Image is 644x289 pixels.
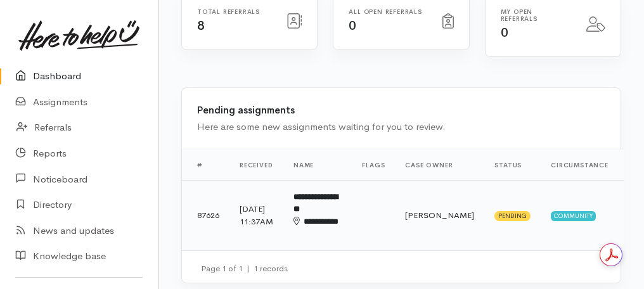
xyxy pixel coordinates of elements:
h6: All open referrals [349,8,427,15]
th: Circumstance [541,150,624,180]
th: Status [484,150,541,180]
div: Here are some new assignments waiting for you to review. [197,120,605,134]
th: Flags [352,150,395,180]
td: [DATE] 11:37AM [229,180,283,250]
th: Received [229,150,283,180]
span: Pending [494,211,531,221]
th: Name [283,150,352,180]
span: 0 [349,18,356,34]
b: Pending assignments [197,104,295,116]
span: Community [551,211,596,221]
th: Case Owner [395,150,484,180]
small: Page 1 of 1 1 records [201,263,288,274]
td: [PERSON_NAME] [395,180,484,250]
th: # [182,150,229,180]
td: 87626 [182,180,229,250]
span: 8 [197,18,205,34]
span: | [247,263,250,274]
span: 0 [501,25,508,41]
h6: My open referrals [501,8,571,22]
h6: Total referrals [197,8,271,15]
